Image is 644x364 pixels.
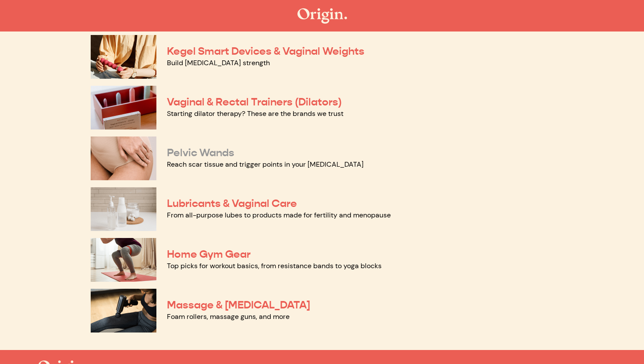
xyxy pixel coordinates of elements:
img: The Origin Shop [297,8,347,24]
a: Foam rollers, massage guns, and more [167,312,290,321]
img: Massage & Myofascial Release [91,289,156,332]
a: Pelvic Wands [167,146,234,159]
a: Vaginal & Rectal Trainers (Dilators) [167,95,342,108]
a: Reach scar tissue and trigger points in your [MEDICAL_DATA] [167,160,364,169]
img: Vaginal & Rectal Trainers (Dilators) [91,86,156,129]
a: Lubricants & Vaginal Care [167,197,297,210]
img: Lubricants & Vaginal Care [91,187,156,231]
a: Build [MEDICAL_DATA] strength [167,58,270,67]
a: Massage & [MEDICAL_DATA] [167,298,310,311]
img: Home Gym Gear [91,238,156,282]
img: Pelvic Wands [91,136,156,180]
a: From all-purpose lubes to products made for fertility and menopause [167,210,391,220]
a: Starting dilator therapy? These are the brands we trust [167,109,343,118]
img: Kegel Smart Devices & Vaginal Weights [91,35,156,79]
a: Top picks for workout basics, from resistance bands to yoga blocks [167,261,382,270]
a: Kegel Smart Devices & Vaginal Weights [167,45,364,58]
a: Home Gym Gear [167,248,251,261]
